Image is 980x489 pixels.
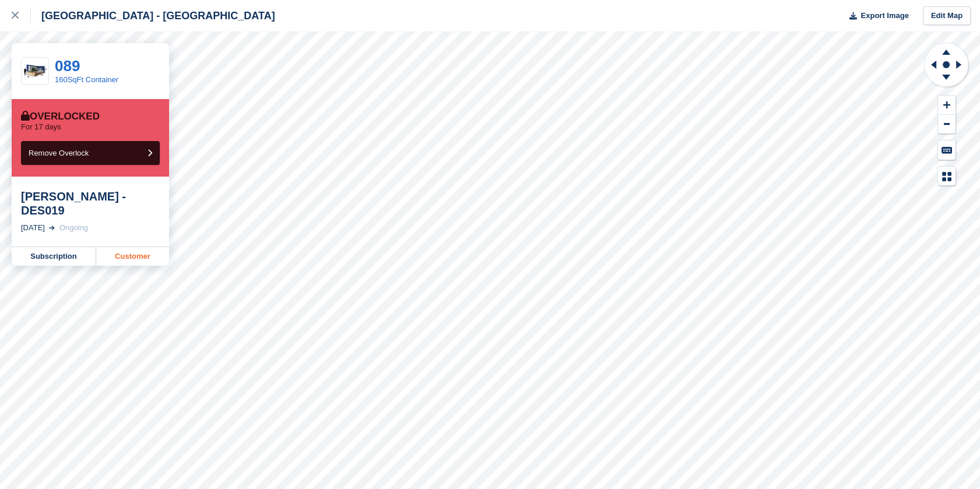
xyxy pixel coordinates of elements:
button: Keyboard Shortcuts [938,140,956,160]
a: 089 [55,57,80,75]
button: Zoom In [938,96,956,115]
span: Export Image [860,10,908,22]
img: arrow-right-light-icn-cde0832a797a2874e46488d9cf13f60e5c3a73dbe684e267c42b8395dfbc2abf.svg [49,226,55,230]
div: Overlocked [21,111,100,122]
a: Customer [96,247,169,266]
button: Map Legend [938,167,956,186]
a: Subscription [12,247,96,266]
a: 160SqFt Container [55,75,118,84]
div: [PERSON_NAME] - DES019 [21,189,160,217]
button: Remove Overlock [21,141,160,165]
p: For 17 days [21,122,61,132]
img: 20-ft-container.jpg [22,61,48,82]
div: [DATE] [21,222,45,234]
button: Export Image [842,6,909,26]
span: Remove Overlock [29,149,89,157]
div: [GEOGRAPHIC_DATA] - [GEOGRAPHIC_DATA] [31,9,275,23]
button: Zoom Out [938,115,956,134]
a: Edit Map [923,6,971,26]
div: Ongoing [59,222,88,234]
